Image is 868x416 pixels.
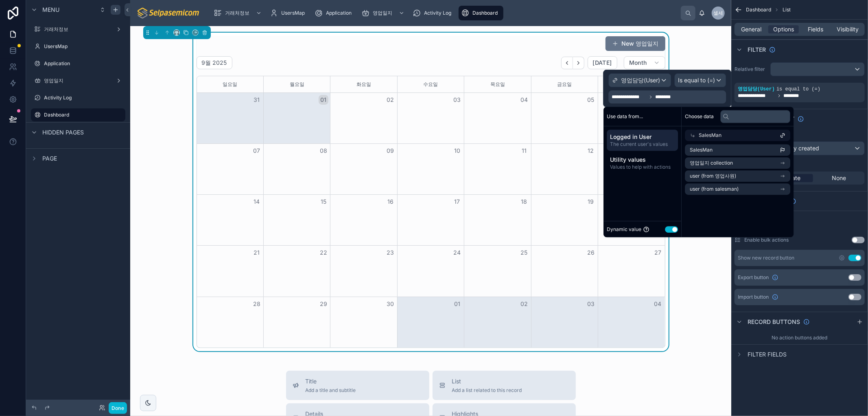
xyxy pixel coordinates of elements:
[44,43,124,50] label: UsersMap
[624,56,665,69] button: Month
[265,76,329,92] div: 월요일
[738,274,769,281] span: Export button
[472,10,498,16] span: Dashboard
[385,95,395,105] button: 02
[252,248,262,258] button: 21
[608,73,671,87] button: 영업담당(User)
[252,299,262,309] button: 28
[44,95,124,101] label: Activity Log
[306,377,356,385] span: Title
[466,76,529,92] div: 목요일
[385,299,395,309] button: 30
[533,76,597,92] div: 금요일
[629,59,647,66] span: Month
[599,76,663,92] div: 토요일
[748,46,766,54] span: Filter
[202,59,227,67] h2: 9월 2025
[453,197,462,207] button: 17
[685,113,714,120] span: Choose data
[773,25,794,33] span: Options
[561,57,573,69] button: Back
[453,248,462,258] button: 24
[44,60,124,67] label: Application
[610,156,675,164] span: Utility values
[44,112,120,118] label: Dashboard
[225,10,249,16] span: 거래처정보
[31,91,125,104] a: Activity Log
[783,7,791,13] span: List
[746,7,771,13] span: Dashboard
[198,76,262,92] div: 일요일
[44,26,112,33] label: 거래처정보
[748,350,787,359] span: Filter fields
[207,4,681,22] div: scrollable content
[808,25,824,33] span: Fields
[326,10,352,16] span: Application
[42,154,57,163] span: Page
[699,132,722,139] span: SalesMan
[319,95,328,105] button: 01
[735,66,767,73] label: Relative filter
[603,126,681,177] div: scrollable content
[586,95,596,105] button: 05
[385,197,395,207] button: 16
[453,146,462,156] button: 10
[738,255,794,261] div: Show new record button
[373,10,392,16] span: 영업일지
[610,141,675,147] span: The current user's values
[674,73,726,87] button: Is equal to (=)
[610,133,675,141] span: Logged in User
[31,57,125,70] a: Application
[31,40,125,53] a: UsersMap
[312,6,357,20] a: Application
[519,95,529,105] button: 04
[306,387,356,394] span: Add a title and subtitle
[593,59,612,66] span: [DATE]
[741,25,762,33] span: General
[586,299,596,309] button: 03
[731,331,868,344] div: No action buttons added
[319,299,328,309] button: 29
[399,76,463,92] div: 수요일
[607,113,643,120] span: Use data from...
[137,7,201,20] img: App logo
[586,197,596,207] button: 19
[31,108,125,121] a: Dashboard
[519,248,529,258] button: 25
[252,95,262,105] button: 31
[606,36,665,51] a: New 영업일지
[519,146,529,156] button: 11
[748,318,800,326] span: Record buttons
[109,402,127,414] button: Done
[586,248,596,258] button: 26
[453,95,462,105] button: 03
[452,387,522,394] span: Add a list related to this record
[319,248,328,258] button: 22
[252,146,262,156] button: 07
[281,10,305,16] span: UsersMap
[837,25,859,33] span: Visibility
[359,6,409,20] a: 영업일지
[607,226,641,233] span: Dynamic value
[610,164,675,170] span: Values to help with actions
[44,77,112,84] label: 영업일지
[588,56,617,69] button: [DATE]
[211,6,266,20] a: 거래처정보
[573,57,584,69] button: Next
[744,237,789,243] label: Enable bulk actions
[653,248,662,258] button: 27
[42,6,59,14] span: Menu
[433,371,576,400] button: ListAdd a list related to this record
[519,197,529,207] button: 18
[586,146,596,156] button: 12
[735,141,865,155] button: Default: most recently created
[452,377,522,385] span: List
[385,146,395,156] button: 09
[621,76,660,84] span: 영업담당(User)
[31,23,125,36] a: 거래처정보
[653,299,662,309] button: 04
[286,371,429,400] button: TitleAdd a title and subtitle
[332,76,396,92] div: 화요일
[738,86,775,92] span: 영업담당(User)
[31,74,125,87] a: 영업일지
